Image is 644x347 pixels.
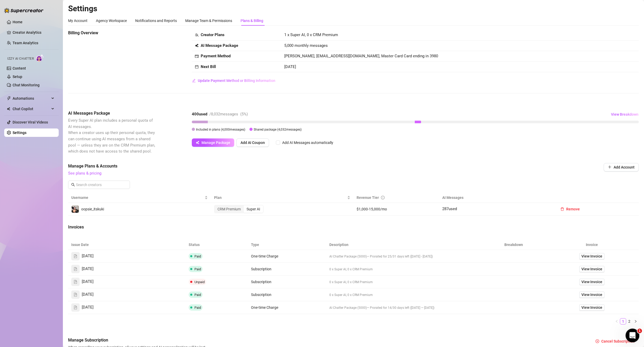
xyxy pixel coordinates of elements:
[68,163,568,169] span: Manage Plans & Accounts
[68,337,208,343] span: Manage Subscription
[13,28,54,37] a: Creator Analytics
[632,318,639,324] li: Next Page
[68,118,155,154] span: Every Super AI plan includes a personal quota of AI messages. When a creator uses up their person...
[604,163,639,171] button: Add Account
[611,112,638,116] span: View Breakdown
[326,288,483,301] td: 0 x Super AI, 0 x CRM Premium
[329,306,367,310] span: AI Chatter Package (5000)
[284,54,438,58] span: [PERSON_NAME], [EMAIL_ADDRESS][DOMAIN_NAME], Master Card Card ending in 3980
[381,196,385,199] span: info-circle
[329,280,373,284] span: 0 x Super AI, 0 x CRM Premium
[637,329,642,333] span: 1
[201,64,216,69] strong: Next Bill
[68,110,156,116] span: AI Messages Package
[82,279,94,285] span: [DATE]
[135,18,177,24] div: Notifications and Reports
[74,293,77,296] span: file-text
[196,128,245,131] span: Included in plans ( 4,000 messages)
[215,205,244,213] div: CRM Premium
[581,292,602,298] span: View Invoice
[579,292,604,298] a: View Invoice
[282,140,333,145] div: Add AI Messages automatically
[192,76,276,85] button: Update Payment Method or Billing Information
[248,240,326,250] th: Type
[82,292,94,298] span: [DATE]
[185,240,248,250] th: Status
[614,318,620,324] li: Previous Page
[581,266,602,272] span: View Invoice
[626,329,640,343] iframe: Intercom live chat
[68,193,211,203] th: Username
[74,280,77,284] span: file-text
[13,83,40,87] a: Chat Monitoring
[581,253,602,259] span: View Invoice
[615,320,618,323] span: left
[74,267,77,271] span: file-text
[596,339,599,343] span: close-circle
[194,267,201,271] span: Paid
[68,4,639,14] h2: Settings
[76,182,123,188] input: Search creators
[192,138,234,147] button: Manage Package
[284,43,328,49] span: 5,000 monthly messages
[68,30,156,36] span: Billing Overview
[194,280,205,284] span: Unpaid
[13,94,50,103] span: Automations
[241,18,263,24] div: Plans & Billing
[185,18,232,24] div: Manage Team & Permissions
[608,165,612,169] span: plus
[13,41,38,45] a: Team Analytics
[7,96,11,100] span: thunderbolt
[579,253,604,259] a: View Invoice
[13,120,48,124] a: Discover Viral Videos
[240,112,248,116] span: ( 5 %)
[7,56,34,61] span: Izzy AI Chatter
[13,75,22,79] a: Setup
[4,8,43,13] img: logo-BBDzfeDw.svg
[251,267,271,271] span: Subscription
[329,293,373,297] span: 0 x Super AI, 0 x CRM Premium
[82,253,94,259] span: [DATE]
[611,110,639,119] button: View Breakdown
[439,193,553,203] th: AI Messages
[241,141,265,145] span: Add AI Coupon
[579,304,604,311] a: View Invoice
[192,79,196,82] span: edit
[201,32,225,37] strong: Creator Plans
[244,205,263,213] div: Super AI
[36,54,44,62] img: AI Chatter
[579,266,604,272] a: View Invoice
[284,64,296,69] span: [DATE]
[326,276,483,288] td: 0 x Super AI, 0 x CRM Premium
[214,205,264,213] div: segmented control
[68,224,156,230] span: Invoices
[13,131,26,135] a: Settings
[620,318,626,324] li: 1
[601,339,635,343] span: Cancel Subscription
[482,240,545,250] th: Breakdown
[71,183,75,187] span: search
[329,255,367,258] span: AI Chatter Package (5000)
[13,105,50,113] span: Chat Copilot
[236,138,269,147] button: Add AI Coupon
[254,128,302,131] span: Shared package ( 4,032 messages)
[626,318,632,324] a: 2
[195,65,199,69] span: calendar
[367,255,433,258] span: — Prorated for 25/31 days left ([DATE] - [DATE])
[326,240,483,250] th: Description
[211,193,354,203] th: Plan
[632,318,639,324] button: right
[13,66,26,70] a: Content
[74,254,77,258] span: file-text
[626,318,632,324] li: 2
[251,293,271,297] span: Subscription
[194,293,201,297] span: Paid
[68,240,185,250] th: Issue Date
[251,254,278,258] span: One-time Charge
[545,240,639,250] th: Invoice
[581,279,602,285] span: View Invoice
[581,305,602,310] span: View Invoice
[195,54,199,58] span: credit-card
[556,205,584,213] button: Remove
[251,305,278,310] span: One-time Charge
